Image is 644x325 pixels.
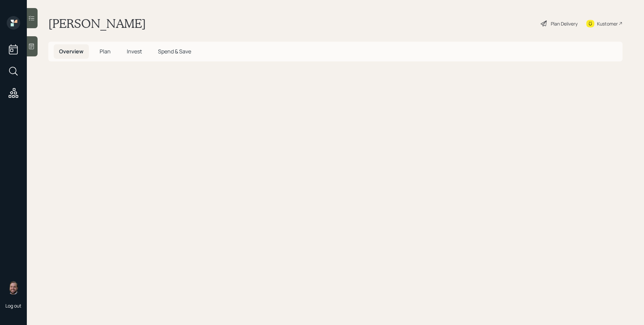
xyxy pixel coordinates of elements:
[158,48,191,55] span: Spend & Save
[5,303,21,309] div: Log out
[597,20,618,27] div: Kustomer
[100,48,111,55] span: Plan
[127,48,142,55] span: Invest
[59,48,84,55] span: Overview
[7,281,20,294] img: james-distasi-headshot.png
[551,20,578,27] div: Plan Delivery
[48,16,146,31] h1: [PERSON_NAME]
